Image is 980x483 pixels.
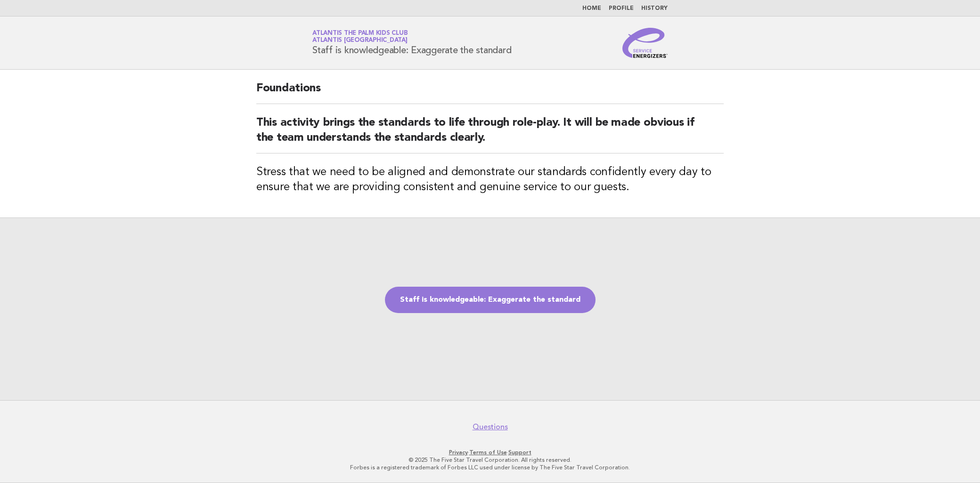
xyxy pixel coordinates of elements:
h3: Stress that we need to be aligned and demonstrate our standards confidently every day to ensure t... [256,165,724,195]
a: Questions [473,422,508,432]
h2: Foundations [256,81,724,104]
p: · · [202,449,778,456]
img: Service Energizers [622,28,668,58]
a: History [641,6,668,11]
p: Forbes is a registered trademark of Forbes LLC used under license by The Five Star Travel Corpora... [202,464,778,471]
a: Home [582,6,601,11]
span: Atlantis [GEOGRAPHIC_DATA] [312,38,408,44]
a: Support [508,449,531,456]
a: Privacy [449,449,468,456]
a: Terms of Use [469,449,507,456]
h1: Staff is knowledgeable: Exaggerate the standard [312,31,511,55]
p: © 2025 The Five Star Travel Corporation. All rights reserved. [202,456,778,464]
a: Profile [609,6,634,11]
a: Staff is knowledgeable: Exaggerate the standard [385,287,596,313]
a: Atlantis The Palm Kids ClubAtlantis [GEOGRAPHIC_DATA] [312,30,408,43]
h2: This activity brings the standards to life through role-play. It will be made obvious if the team... [256,115,724,153]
